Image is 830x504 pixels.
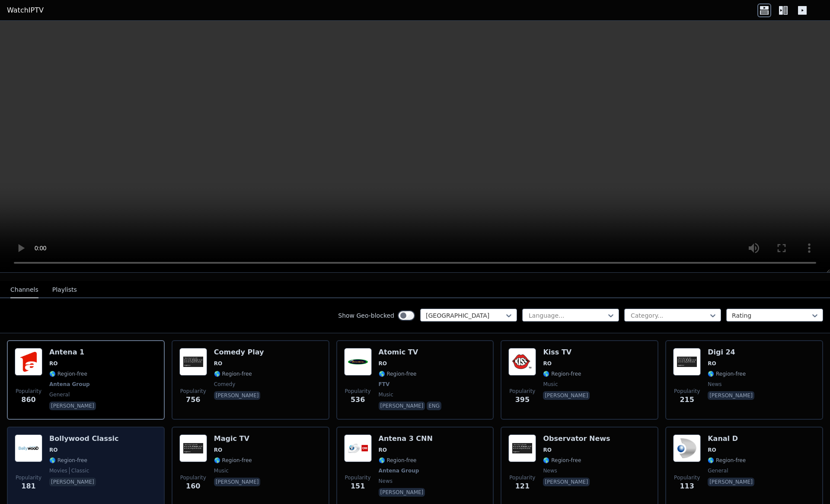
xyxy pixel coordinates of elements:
span: RO [49,447,57,453]
span: Popularity [674,388,700,395]
span: Popularity [345,474,371,481]
span: RO [708,447,716,453]
span: 🌎 Region-free [379,370,417,377]
span: 🌎 Region-free [708,370,746,377]
span: RO [49,360,57,367]
span: 395 [515,395,530,405]
span: 🌎 Region-free [214,370,252,377]
span: RO [543,360,551,367]
img: Kanal D [673,434,701,462]
img: Antena 3 CNN [344,434,372,462]
h6: Antena 1 [49,348,98,357]
span: Antena Group [49,381,90,388]
img: Atomic TV [344,348,372,376]
span: comedy [214,381,236,388]
img: Comedy Play [179,348,207,376]
p: [PERSON_NAME] [708,391,754,400]
span: 113 [680,481,694,491]
a: WatchIPTV [7,5,44,16]
span: RO [214,360,222,367]
span: news [708,381,721,388]
span: RO [214,447,222,453]
span: news [543,467,557,474]
span: music [379,391,393,398]
span: Popularity [16,388,41,395]
img: Magic TV [179,434,207,462]
span: 536 [351,395,365,405]
span: classic [69,467,89,474]
img: Digi 24 [673,348,701,376]
span: Popularity [16,474,41,481]
span: Popularity [345,388,371,395]
span: 🌎 Region-free [543,370,581,377]
span: 756 [186,395,200,405]
span: 860 [21,395,35,405]
span: RO [379,447,387,453]
span: Popularity [509,388,535,395]
img: Kiss TV [508,348,536,376]
p: eng [427,402,441,410]
p: [PERSON_NAME] [543,391,590,400]
span: 181 [21,481,35,491]
h6: Magic TV [214,434,262,443]
h6: Atomic TV [379,348,444,357]
h6: Kanal D [708,434,756,443]
span: Antena Group [379,467,419,474]
span: 🌎 Region-free [49,457,87,464]
span: FTV [379,381,390,388]
h6: Observator News [543,434,610,443]
span: music [214,467,229,474]
h6: Antena 3 CNN [379,434,433,443]
button: Playlists [52,282,77,298]
p: [PERSON_NAME] [379,402,425,410]
span: RO [543,447,551,453]
span: 🌎 Region-free [379,457,417,464]
p: [PERSON_NAME] [214,478,261,486]
p: [PERSON_NAME] [708,478,754,486]
p: [PERSON_NAME] [379,488,425,497]
p: [PERSON_NAME] [214,391,261,400]
span: general [708,467,728,474]
span: RO [379,360,387,367]
span: 151 [351,481,365,491]
span: movies [49,467,67,474]
span: general [49,391,70,398]
span: music [543,381,558,388]
p: [PERSON_NAME] [49,402,96,410]
span: 🌎 Region-free [214,457,252,464]
h6: Comedy Play [214,348,264,357]
span: 🌎 Region-free [49,370,87,377]
p: [PERSON_NAME] [543,478,590,486]
p: [PERSON_NAME] [49,478,96,486]
img: Antena 1 [15,348,42,376]
h6: Bollywood Classic [49,434,118,443]
span: RO [708,360,716,367]
span: Popularity [509,474,535,481]
h6: Digi 24 [708,348,756,357]
span: Popularity [180,388,206,395]
label: Show Geo-blocked [338,311,394,320]
span: 121 [515,481,530,491]
span: 🌎 Region-free [708,457,746,464]
h6: Kiss TV [543,348,591,357]
button: Channels [10,282,38,298]
img: Observator News [508,434,536,462]
span: Popularity [674,474,700,481]
span: 160 [186,481,200,491]
span: Popularity [180,474,206,481]
img: Bollywood Classic [15,434,42,462]
span: news [379,478,393,485]
span: 215 [680,395,694,405]
span: 🌎 Region-free [543,457,581,464]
